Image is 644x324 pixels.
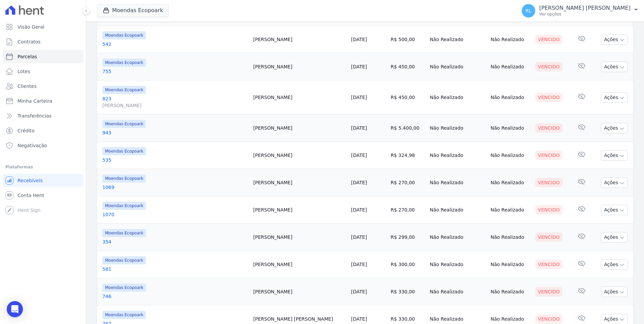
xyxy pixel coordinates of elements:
[102,31,146,39] span: Moendas Ecopoark
[535,287,562,296] div: Vencido
[102,41,248,47] a: 542
[535,35,562,44] div: Vencido
[427,53,488,80] td: Não Realizado
[525,8,532,13] span: RL
[427,251,488,278] td: Não Realizado
[601,123,628,133] button: Ações
[18,127,35,134] span: Crédito
[7,301,23,317] div: Open Intercom Messenger
[3,79,83,93] a: Clientes
[539,5,631,11] p: [PERSON_NAME] [PERSON_NAME]
[427,80,488,115] td: Não Realizado
[3,124,83,137] a: Crédito
[18,192,44,199] span: Conta Hent
[251,115,348,142] td: [PERSON_NAME]
[102,157,248,163] a: 535
[488,169,533,196] td: Não Realizado
[388,142,427,169] td: R$ 324,98
[427,196,488,224] td: Não Realizado
[3,139,83,152] a: Negativação
[388,53,427,80] td: R$ 450,00
[488,26,533,53] td: Não Realizado
[535,205,562,215] div: Vencido
[102,147,146,155] span: Moendas Ecopoark
[388,26,427,53] td: R$ 500,00
[102,120,146,128] span: Moendas Ecopoark
[351,95,367,100] a: [DATE]
[351,316,367,322] a: [DATE]
[102,229,146,237] span: Moendas Ecopoark
[351,153,367,158] a: [DATE]
[516,1,644,20] button: RL [PERSON_NAME] [PERSON_NAME] Ver opções
[351,289,367,294] a: [DATE]
[251,251,348,278] td: [PERSON_NAME]
[535,151,562,160] div: Vencido
[388,169,427,196] td: R$ 270,00
[3,174,83,187] a: Recebíveis
[601,232,628,242] button: Ações
[102,284,146,292] span: Moendas Ecopoark
[3,50,83,63] a: Parcelas
[18,142,47,149] span: Negativação
[102,59,146,67] span: Moendas Ecopoark
[102,174,146,183] span: Moendas Ecopoark
[102,202,146,210] span: Moendas Ecopoark
[488,224,533,251] td: Não Realizado
[251,196,348,224] td: [PERSON_NAME]
[427,278,488,305] td: Não Realizado
[3,94,83,108] a: Minha Carteira
[351,64,367,69] a: [DATE]
[18,177,43,184] span: Recebíveis
[601,205,628,215] button: Ações
[488,142,533,169] td: Não Realizado
[3,189,83,202] a: Conta Hent
[18,112,52,119] span: Transferências
[102,311,146,319] span: Moendas Ecopoark
[488,53,533,80] td: Não Realizado
[351,207,367,213] a: [DATE]
[601,34,628,45] button: Ações
[488,251,533,278] td: Não Realizado
[18,38,40,45] span: Contratos
[18,24,44,30] span: Visão Geral
[535,123,562,133] div: Vencido
[5,163,80,171] div: Plataformas
[601,287,628,297] button: Ações
[351,37,367,42] a: [DATE]
[535,62,562,71] div: Vencido
[427,115,488,142] td: Não Realizado
[388,278,427,305] td: R$ 330,00
[18,53,37,60] span: Parcelas
[601,150,628,161] button: Ações
[539,11,631,17] p: Ver opções
[351,234,367,240] a: [DATE]
[251,26,348,53] td: [PERSON_NAME]
[102,86,146,94] span: Moendas Ecopoark
[535,232,562,242] div: Vencido
[601,92,628,103] button: Ações
[251,142,348,169] td: [PERSON_NAME]
[97,4,169,17] button: Moendas Ecopoark
[351,262,367,267] a: [DATE]
[251,169,348,196] td: [PERSON_NAME]
[102,238,248,245] a: 354
[351,125,367,131] a: [DATE]
[488,278,533,305] td: Não Realizado
[251,224,348,251] td: [PERSON_NAME]
[388,80,427,115] td: R$ 450,00
[251,53,348,80] td: [PERSON_NAME]
[102,266,248,272] a: 581
[102,211,248,218] a: 1070
[102,129,248,136] a: 943
[427,224,488,251] td: Não Realizado
[388,115,427,142] td: R$ 5.400,00
[488,80,533,115] td: Não Realizado
[601,62,628,72] button: Ações
[388,196,427,224] td: R$ 270,00
[601,259,628,270] button: Ações
[102,68,248,75] a: 755
[18,98,52,104] span: Minha Carteira
[535,260,562,269] div: Vencido
[18,68,30,75] span: Lotes
[3,35,83,48] a: Contratos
